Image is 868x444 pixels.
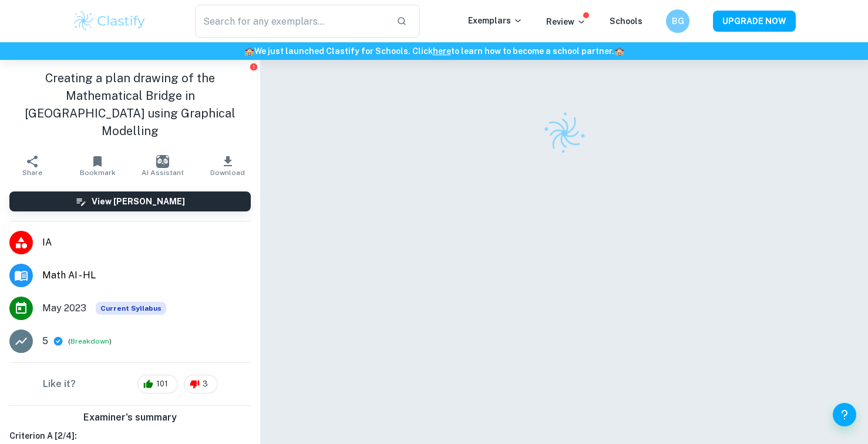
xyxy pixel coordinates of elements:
[9,429,251,442] h6: Criterion A [ 2 / 4 ]:
[546,15,586,28] p: Review
[80,169,116,177] span: Bookmark
[9,69,251,140] h1: Creating a plan drawing of the Mathematical Bridge in [GEOGRAPHIC_DATA] using Graphical Modelling
[195,5,387,38] input: Search for any exemplars...
[142,169,184,177] span: AI Assistant
[713,11,796,32] button: UPGRADE NOW
[833,403,856,426] button: Help and Feedback
[22,169,42,177] span: Share
[65,149,130,182] button: Bookmark
[42,301,86,315] span: May 2023
[535,105,593,162] img: Clastify logo
[610,16,642,26] a: Schools
[249,62,258,71] button: Report issue
[42,334,48,348] p: 5
[666,9,689,33] button: BG
[68,336,112,347] span: ( )
[96,302,166,315] div: This exemplar is based on the current syllabus. Feel free to refer to it for inspiration/ideas wh...
[72,9,147,33] img: Clastify logo
[150,378,174,390] span: 101
[210,169,245,177] span: Download
[196,149,261,182] button: Download
[137,375,178,393] div: 101
[614,46,624,56] span: 🏫
[9,191,251,211] button: View [PERSON_NAME]
[43,377,76,391] h6: Like it?
[156,155,169,168] img: AI Assistant
[92,195,185,208] h6: View [PERSON_NAME]
[42,236,251,250] span: IA
[70,336,109,347] button: Breakdown
[2,45,866,58] h6: We just launched Clastify for Schools. Click to learn how to become a school partner.
[42,268,251,282] span: Math AI - HL
[130,149,196,182] button: AI Assistant
[196,378,214,390] span: 3
[96,302,166,315] span: Current Syllabus
[671,15,685,28] h6: BG
[5,411,255,425] h6: Examiner's summary
[433,46,451,56] a: here
[468,14,523,27] p: Exemplars
[184,375,218,393] div: 3
[244,46,254,56] span: 🏫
